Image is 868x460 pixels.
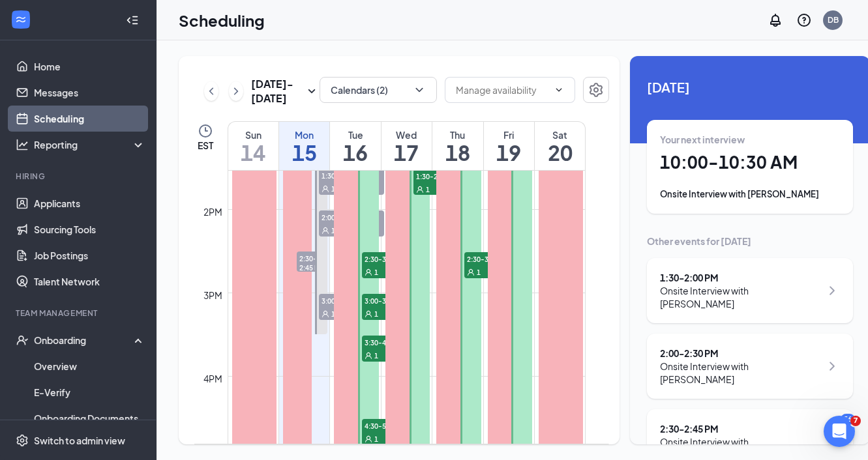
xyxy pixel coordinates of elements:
svg: ChevronRight [230,83,243,99]
div: Fri [484,128,534,141]
span: 1:30-2:00 PM [319,169,384,182]
a: Messages [34,79,145,106]
span: EST [198,139,213,152]
div: 1:30 - 2:00 PM [660,271,821,284]
svg: User [467,268,475,276]
div: Team Management [16,308,143,319]
svg: UserCheck [16,334,29,347]
span: 3:30-4:00 PM [362,336,427,349]
div: Hiring [16,171,143,182]
div: Sat [535,128,585,141]
svg: ChevronLeft [205,83,218,99]
div: DB [828,14,839,25]
a: Talent Network [34,268,145,295]
h1: Scheduling [179,9,265,31]
span: 1 [374,435,378,444]
a: September 19, 2025 [484,122,534,170]
iframe: Intercom live chat [824,416,855,447]
h1: 16 [330,141,380,164]
a: September 14, 2025 [228,122,278,170]
svg: ChevronRight [824,358,840,374]
button: Calendars (2)ChevronDown [320,77,437,103]
h1: 18 [432,141,483,164]
a: Applicants [34,190,145,216]
div: Reporting [34,138,146,151]
div: Other events for [DATE] [647,235,853,248]
a: Home [34,53,145,79]
svg: User [365,435,372,443]
svg: User [416,186,424,194]
div: 4pm [201,371,225,386]
div: Onsite Interview with [PERSON_NAME] [660,360,821,386]
h3: [DATE] - [DATE] [251,77,304,106]
span: 4:30-5:00 PM [362,419,427,432]
span: 1:30-2:00 PM [413,169,479,182]
a: Overview [34,353,145,379]
div: Onsite Interview with [PERSON_NAME] [660,188,840,201]
svg: Notifications [768,12,783,28]
span: 1 [477,268,481,277]
svg: Analysis [16,138,29,151]
svg: ChevronRight [824,283,840,298]
div: Wed [382,128,432,141]
svg: User [365,352,372,360]
h1: 19 [484,141,534,164]
div: 2:00 - 2:30 PM [660,347,821,360]
a: Scheduling [34,106,145,132]
svg: QuestionInfo [796,12,812,28]
svg: Collapse [126,14,139,27]
svg: User [365,268,372,276]
a: Onboarding Documents [34,405,145,431]
span: 1 [426,185,430,194]
div: Sun [228,128,278,141]
svg: ChevronDown [413,83,426,96]
button: ChevronRight [229,81,243,101]
svg: Settings [588,82,604,98]
input: Manage availability [456,83,548,97]
div: 56 [841,414,855,425]
span: 3:00-3:30 PM [362,294,427,307]
span: 2:00-2:30 PM [319,210,384,223]
span: 2:30-3:00 PM [362,252,427,265]
span: 2:30-2:45 PM [297,252,327,274]
span: 2:30-3:00 PM [464,252,530,265]
h1: 17 [382,141,432,164]
a: September 20, 2025 [535,122,585,170]
h1: 15 [279,141,329,164]
h1: 10:00 - 10:30 AM [660,151,840,173]
div: Tue [330,128,380,141]
a: E-Verify [34,379,145,405]
a: Job Postings [34,242,145,268]
div: Mon [279,128,329,141]
a: September 15, 2025 [279,122,329,170]
span: 3:00-3:30 PM [319,294,384,307]
svg: ChevronDown [554,85,564,95]
button: ChevronLeft [204,81,218,101]
div: Onboarding [34,334,134,347]
span: 1 [374,351,378,360]
a: Sourcing Tools [34,216,145,242]
div: 3pm [201,288,225,302]
span: [DATE] [647,77,853,97]
div: Switch to admin view [34,434,125,447]
span: 7 [850,416,861,426]
svg: User [322,185,329,193]
div: 2:30 - 2:45 PM [660,422,821,435]
h1: 14 [228,141,278,164]
svg: WorkstreamLogo [14,13,27,26]
a: September 16, 2025 [330,122,380,170]
a: Settings [583,77,609,106]
span: 1 [374,268,378,277]
h1: 20 [535,141,585,164]
div: Thu [432,128,483,141]
a: September 18, 2025 [432,122,483,170]
svg: Settings [16,434,29,447]
div: 2pm [201,205,225,219]
a: September 17, 2025 [382,122,432,170]
svg: User [365,310,372,318]
button: Settings [583,77,609,103]
svg: User [322,227,329,235]
span: 1 [374,309,378,319]
svg: SmallChevronDown [304,83,320,99]
div: Your next interview [660,133,840,146]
